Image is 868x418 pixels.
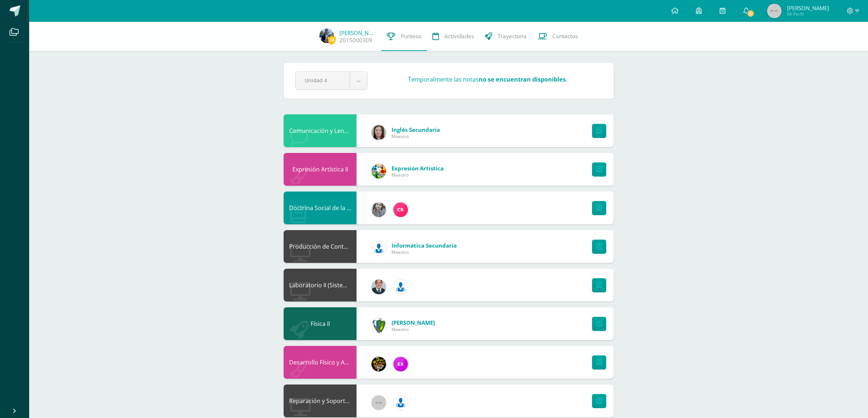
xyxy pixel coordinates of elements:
span: Mi Perfil [787,11,829,17]
div: Producción de Contenidos Digitales [284,230,357,263]
span: Maestro [392,326,435,332]
img: 866c3f3dc5f3efb798120d7ad13644d9.png [393,202,408,217]
div: Laboratorio II (Sistema Operativo Macintoch) [284,269,357,301]
span: 4 [746,9,754,17]
div: Reparación y Soporte Técnico CISCO [284,385,357,417]
img: 6ed6846fa57649245178fca9fc9a58dd.png [393,395,408,410]
span: [PERSON_NAME] [787,4,829,12]
span: Trayectoria [498,32,527,40]
strong: no se encuentran disponibles [479,75,566,83]
img: 21dcd0747afb1b787494880446b9b401.png [371,357,386,371]
img: ce84f7dabd80ed5f5aa83b4480291ac6.png [393,357,408,371]
h3: Temporalmente las notas . [408,75,567,83]
img: 45x45 [767,4,782,18]
span: Maestro [392,133,440,139]
div: Física II [284,307,357,340]
a: Actividades [427,22,479,51]
div: Doctrina Social de la Iglesia [284,192,357,224]
a: Punteos [381,22,427,51]
span: Actividades [444,32,474,40]
span: Maestro [392,249,457,255]
a: Contactos [532,22,583,51]
a: Trayectoria [479,22,532,51]
img: 2306758994b507d40baaa54be1d4aa7e.png [371,280,386,294]
span: Maestro [392,172,444,178]
span: [PERSON_NAME] [392,319,435,326]
a: 2015000309 [339,36,372,44]
img: cba4c69ace659ae4cf02a5761d9a2473.png [371,202,386,217]
div: Expresión Artística II [284,153,357,186]
img: 6ed6846fa57649245178fca9fc9a58dd.png [371,241,386,256]
span: Inglés Secundaria [392,126,440,133]
img: d7d6d148f6dec277cbaab50fee73caa7.png [371,318,386,333]
img: 8af0450cf43d44e38c4a1497329761f3.png [371,125,386,140]
img: 159e24a6ecedfdf8f489544946a573f0.png [371,164,386,178]
a: [PERSON_NAME] [339,29,376,36]
div: Comunicación y Lenguaje L3 Inglés [284,114,357,147]
img: 60x60 [371,395,386,410]
a: Unidad 4 [296,72,367,90]
img: b2003c458a60a8a4b05f38cc1ba93a18.png [319,28,334,43]
span: Punteos [401,32,421,40]
span: Informática Secundaria [392,242,457,249]
img: 6ed6846fa57649245178fca9fc9a58dd.png [393,280,408,294]
span: Contactos [552,32,578,40]
span: Unidad 4 [305,72,340,89]
div: Desarrollo Físico y Artístico (Extracurricular) [284,346,357,379]
span: 30 [328,35,336,44]
span: Expresión Artística [392,165,444,172]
